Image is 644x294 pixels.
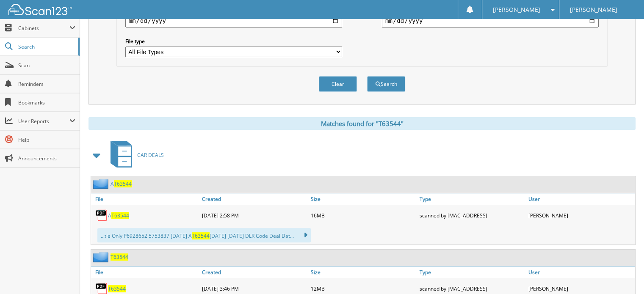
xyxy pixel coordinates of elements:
[382,14,599,27] input: end
[417,207,526,224] div: scanned by [MAC_ADDRESS]
[417,193,526,205] a: Type
[417,267,526,278] a: Type
[18,155,75,162] span: Announcements
[192,232,210,239] span: T63544
[18,43,74,50] span: Search
[200,267,309,278] a: Created
[570,7,617,12] span: [PERSON_NAME]
[137,151,164,159] span: CAR DEALS
[111,180,132,187] a: AT63544
[108,212,129,219] a: AT63544
[88,117,636,130] div: Matches found for "T63544"
[125,14,342,27] input: start
[200,207,309,224] div: [DATE] 2:58 PM
[526,193,635,205] a: User
[111,253,128,261] a: T63544
[91,193,200,205] a: File
[93,252,111,262] img: folder2.png
[114,180,132,187] span: T63544
[18,80,75,88] span: Reminders
[97,228,311,242] div: ...tle Only P6928652 5753837 [DATE] A [DATE] [DATE] DLR Code Deal Dat...
[602,253,644,294] iframe: Chat Widget
[526,267,635,278] a: User
[18,136,75,143] span: Help
[91,267,200,278] a: File
[309,193,417,205] a: Size
[18,25,69,32] span: Cabinets
[108,285,126,292] a: T63544
[309,267,417,278] a: Size
[200,193,309,205] a: Created
[493,7,540,12] span: [PERSON_NAME]
[309,207,417,224] div: 16MB
[105,138,164,172] a: CAR DEALS
[18,62,75,69] span: Scan
[93,179,111,189] img: folder2.png
[526,207,635,224] div: [PERSON_NAME]
[319,76,357,92] button: Clear
[367,76,405,92] button: Search
[18,118,69,125] span: User Reports
[18,99,75,106] span: Bookmarks
[125,38,342,45] label: File type
[8,4,72,15] img: scan123-logo-white.svg
[111,212,129,219] span: T63544
[95,209,108,222] img: PDF.png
